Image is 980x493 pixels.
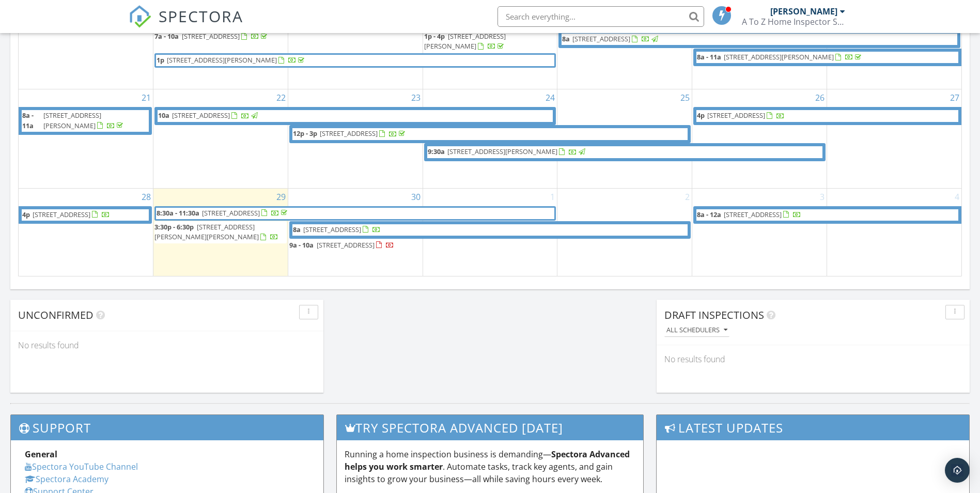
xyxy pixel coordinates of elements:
td: Go to September 17, 2025 [423,12,557,89]
span: SPECTORA [159,5,243,27]
td: Go to September 24, 2025 [423,89,557,188]
td: Go to September 28, 2025 [19,188,153,275]
span: [STREET_ADDRESS] [572,34,630,43]
span: 8a - 11a [22,110,41,131]
a: 8a - 11a [STREET_ADDRESS][PERSON_NAME] [22,110,149,131]
input: Search everything... [497,6,704,27]
div: No results found [657,345,970,373]
h3: Try spectora advanced [DATE] [337,415,643,440]
div: A To Z Home Inspector Services, LLC [742,17,845,27]
td: Go to September 29, 2025 [153,188,288,275]
span: 4p [22,209,30,221]
span: [STREET_ADDRESS][PERSON_NAME] [167,55,277,65]
span: 8a - 12a [696,209,722,221]
div: [PERSON_NAME] [770,6,837,17]
a: 12p - 3p [STREET_ADDRESS] [289,125,691,143]
a: Go to September 30, 2025 [409,189,423,205]
button: All schedulers [664,323,729,337]
span: [STREET_ADDRESS] [202,208,260,218]
td: Go to September 30, 2025 [288,188,423,275]
span: 12p - 3p [292,128,318,140]
td: Go to September 18, 2025 [557,12,692,89]
span: 8a [292,224,301,236]
span: [STREET_ADDRESS] [33,210,90,219]
span: 9a - 10a [289,240,314,250]
strong: Spectora Advanced helps you work smarter [345,449,630,472]
td: Go to October 3, 2025 [692,188,827,275]
a: 1p [STREET_ADDRESS][PERSON_NAME] [154,53,556,68]
td: Go to October 4, 2025 [827,188,961,275]
span: Unconfirmed [18,308,94,322]
a: 3:30p - 6:30p [STREET_ADDRESS][PERSON_NAME][PERSON_NAME] [154,222,278,241]
strong: General [25,449,57,460]
a: 8a [STREET_ADDRESS] [558,30,960,48]
a: 8a - 12a [STREET_ADDRESS] [696,209,958,221]
a: Go to October 3, 2025 [818,189,827,205]
a: 10a [STREET_ADDRESS] [158,110,553,121]
span: 8a [562,34,570,45]
a: SPECTORA [129,14,243,36]
div: All schedulers [666,327,727,334]
a: 12p - 3p [STREET_ADDRESS] [292,128,688,140]
a: 9a - 10a [STREET_ADDRESS] [289,239,422,252]
span: [STREET_ADDRESS] [303,225,361,234]
td: Go to September 26, 2025 [692,89,827,188]
td: Go to September 22, 2025 [153,89,288,188]
span: [STREET_ADDRESS] [317,240,375,250]
span: 1p - 4p [424,32,445,41]
a: 8:30a - 11:30a [STREET_ADDRESS] [154,206,556,221]
a: Spectora YouTube Channel [25,461,138,472]
td: Go to September 14, 2025 [19,12,153,89]
a: 9a - 10a [STREET_ADDRESS] [289,240,394,250]
td: Go to September 23, 2025 [288,89,423,188]
a: 1p [STREET_ADDRESS][PERSON_NAME] [156,55,554,66]
a: Go to September 22, 2025 [274,89,288,106]
a: Go to September 26, 2025 [813,89,827,106]
a: 8a [STREET_ADDRESS] [562,34,957,45]
a: 8:30a - 11:30a [STREET_ADDRESS] [156,208,554,219]
a: 7a - 10a [STREET_ADDRESS] [154,32,269,41]
span: [STREET_ADDRESS][PERSON_NAME] [424,32,506,51]
a: 8a - 11a [STREET_ADDRESS][PERSON_NAME] [696,52,958,63]
span: [STREET_ADDRESS][PERSON_NAME] [724,52,834,61]
td: Go to September 21, 2025 [19,89,153,188]
span: 10a [158,110,170,121]
h3: Latest Updates [657,415,969,440]
a: 8a - 12a [STREET_ADDRESS] [693,206,961,224]
td: Go to October 2, 2025 [557,188,692,275]
span: 4p [696,110,705,121]
img: The Best Home Inspection Software - Spectora [129,5,151,28]
td: Go to September 15, 2025 [153,12,288,89]
a: 4p [STREET_ADDRESS] [693,107,961,125]
span: 8:30a - 11:30a [156,208,200,219]
span: [STREET_ADDRESS][PERSON_NAME] [447,147,557,156]
a: 9:30a [STREET_ADDRESS][PERSON_NAME] [424,143,826,161]
span: Draft Inspections [664,308,764,322]
a: 4p [STREET_ADDRESS] [22,209,149,221]
a: 8a - 11a [STREET_ADDRESS][PERSON_NAME] [693,49,961,66]
a: Go to October 2, 2025 [683,189,692,205]
a: 8a [STREET_ADDRESS] [289,221,691,239]
span: 1p [156,55,165,66]
td: Go to September 25, 2025 [557,89,692,188]
a: Go to September 29, 2025 [274,189,288,205]
a: 1p - 4p [STREET_ADDRESS][PERSON_NAME] [424,32,506,51]
span: [STREET_ADDRESS][PERSON_NAME] [43,111,101,130]
h3: Support [11,415,323,440]
td: Go to September 16, 2025 [288,12,423,89]
a: Go to September 28, 2025 [139,189,153,205]
p: Running a home inspection business is demanding— . Automate tasks, track key agents, and gain ins... [345,448,635,485]
a: 8a [STREET_ADDRESS] [292,224,688,236]
div: Open Intercom Messenger [945,458,970,483]
span: [STREET_ADDRESS] [724,210,782,219]
span: [STREET_ADDRESS] [182,32,240,41]
a: Go to September 27, 2025 [948,89,961,106]
a: 4p [STREET_ADDRESS] [19,206,152,224]
a: Go to September 25, 2025 [678,89,692,106]
a: 3:30p - 6:30p [STREET_ADDRESS][PERSON_NAME][PERSON_NAME] [154,221,287,243]
a: Go to October 1, 2025 [548,189,557,205]
td: Go to October 1, 2025 [423,188,557,275]
span: 8a - 11a [696,52,722,63]
span: 7a - 10a [154,32,179,41]
a: Go to October 4, 2025 [953,189,961,205]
